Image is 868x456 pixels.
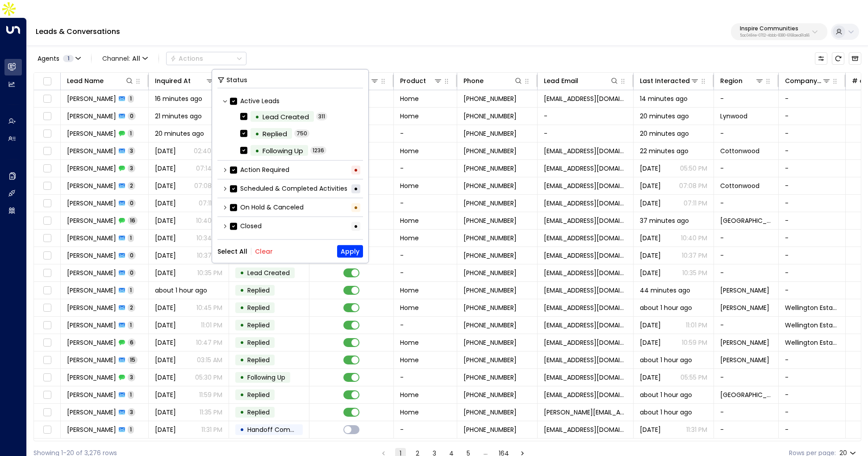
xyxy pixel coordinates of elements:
div: Actions [170,54,203,63]
span: Sep 10, 2025 [155,303,176,312]
span: +13137532544 [463,321,517,330]
span: Sep 09, 2025 [155,268,176,277]
span: Home [400,112,419,121]
span: Replied [247,303,270,312]
span: Replied [247,321,270,330]
td: - [714,125,779,142]
span: Yesterday [155,390,176,399]
span: 15 [128,356,138,364]
div: • [240,405,244,420]
span: +16829789903 [463,373,517,382]
div: • [240,335,244,350]
td: - [714,317,779,334]
button: Actions [166,52,246,65]
span: about 1 hour ago [640,408,692,417]
td: - [779,282,846,299]
span: Francine Rogers [67,129,116,138]
span: 1 [128,321,134,329]
div: • [351,222,360,230]
span: rhonda.m.ray@gmail.com [544,408,627,417]
td: - [779,108,846,125]
p: 5ac0484e-0702-4bbb-8380-6168aea91a66 [740,34,810,38]
p: Inspire Communities [740,26,810,31]
span: Replied [247,356,270,364]
td: - [714,90,779,107]
span: Rhonda Ray [67,408,116,417]
button: Inspire Communities5ac0484e-0702-4bbb-8380-6168aea91a66 [731,23,827,40]
div: Phone [463,75,484,86]
span: d_treece@yahoo.com [544,234,627,243]
div: Region [720,75,743,86]
span: +13524588740 [463,390,517,399]
td: - [394,369,457,386]
span: Sep 09, 2025 [640,234,661,243]
span: Toggle select row [42,372,53,383]
span: Toggle select row [42,337,53,348]
td: - [714,160,779,177]
span: 0 [128,112,136,120]
td: - [779,195,846,212]
span: Lovetoloverae@aol.com [544,321,627,330]
p: 11:35 PM [200,408,222,417]
span: Therese Harris [67,286,116,295]
span: Sep 10, 2025 [640,181,661,190]
span: Yesterday [640,321,661,330]
span: 3 [128,147,135,155]
span: +14044548863 [463,408,517,417]
div: • [240,300,244,315]
span: Debbie Treece [67,251,116,260]
span: Sep 09, 2025 [640,373,661,382]
span: Replied [247,338,270,347]
td: - [394,160,457,177]
td: - [394,421,457,438]
td: - [779,160,846,177]
span: 0 [128,251,136,259]
p: 10:37 PM [197,251,222,260]
span: +12244282139 [463,129,517,138]
span: Tampa [720,390,772,399]
span: Taylor [720,286,769,295]
span: Sep 09, 2025 [155,164,176,173]
span: 3 [128,373,135,381]
div: Product [400,75,426,86]
span: about 1 hour ago [640,303,692,312]
span: 1 [128,95,134,102]
td: - [394,264,457,281]
div: Lead Email [544,75,578,86]
span: Taylor [720,338,769,347]
span: Toggle select row [42,180,53,192]
td: - [394,195,457,212]
span: Concord [720,216,772,225]
span: Charisma Wyatt [67,373,116,382]
span: Lead Created [247,268,290,277]
button: Apply [337,245,363,258]
span: +12244282139 [463,112,517,121]
button: Customize [815,52,827,65]
span: Charisma Wyatt [67,356,116,364]
span: 750 [294,130,309,138]
span: fsglidehd@gmail.com [544,199,627,208]
span: 6 [128,339,136,346]
td: - [779,247,846,264]
span: charismawyatt25@gmail.com [544,373,627,382]
p: 10:45 PM [196,303,222,312]
div: • [351,184,360,193]
span: 20 minutes ago [155,129,204,138]
span: 2 [128,304,135,311]
span: fsglidehd@gmail.com [544,181,627,190]
div: • [240,387,244,402]
label: Scheduled & Completed Activities [230,184,347,193]
td: - [779,404,846,421]
span: Home [400,234,419,243]
span: Toggle select row [42,250,53,261]
span: Sep 09, 2025 [155,199,176,208]
button: Agents1 [33,52,84,65]
label: Closed [230,222,262,231]
span: Toggle select row [42,302,53,314]
span: Sep 10, 2025 [155,338,176,347]
td: - [779,421,846,438]
span: Toggle select row [42,111,53,122]
span: d_treece@yahoo.com [544,251,627,260]
span: fsglidehd@gmail.com [544,164,627,173]
td: - [714,230,779,247]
